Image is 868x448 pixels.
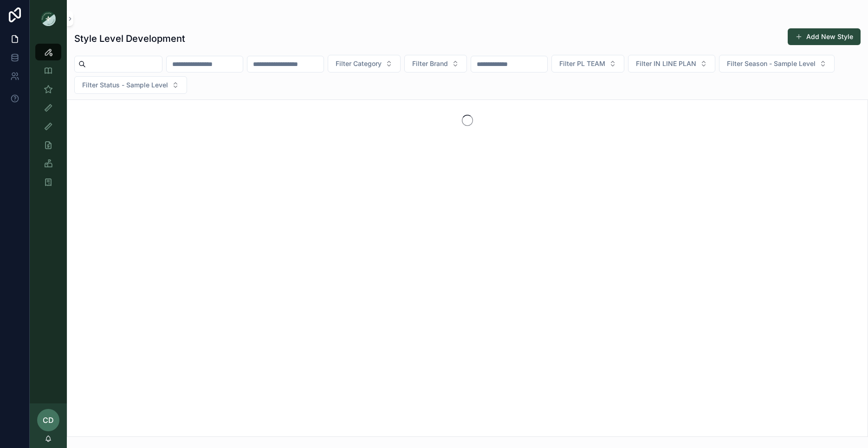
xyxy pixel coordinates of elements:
span: Filter PL TEAM [559,59,605,68]
div: scrollable content [30,37,67,203]
span: Filter Season - Sample Level [727,59,816,68]
button: Add New Style [788,28,861,45]
span: Filter Status - Sample Level [82,80,168,90]
span: Filter IN LINE PLAN [636,59,696,68]
button: Select Button [551,55,624,72]
button: Select Button [719,55,835,72]
h1: Style Level Development [74,32,185,45]
img: App logo [41,11,56,26]
button: Select Button [328,55,401,72]
button: Select Button [628,55,715,72]
button: Select Button [74,76,187,94]
button: Select Button [404,55,467,72]
span: CD [43,415,54,426]
span: Filter Category [336,59,382,68]
span: Filter Brand [412,59,448,68]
